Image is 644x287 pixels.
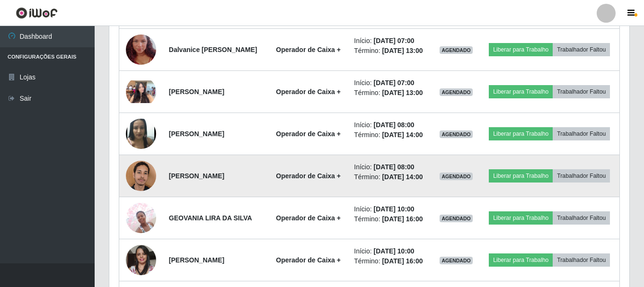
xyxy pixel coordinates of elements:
[374,121,415,129] time: [DATE] 08:00
[354,120,427,130] li: Início:
[374,37,415,44] time: [DATE] 07:00
[374,247,415,255] time: [DATE] 10:00
[126,80,156,103] img: 1749923889946.jpeg
[169,88,224,96] strong: [PERSON_NAME]
[489,169,553,183] button: Liberar para Trabalho
[354,214,427,224] li: Término:
[440,215,473,222] span: AGENDADO
[553,43,610,56] button: Trabalhador Faltou
[276,256,341,264] strong: Operador de Caixa +
[276,214,341,222] strong: Operador de Caixa +
[354,256,427,266] li: Término:
[169,256,224,264] strong: [PERSON_NAME]
[382,215,423,223] time: [DATE] 16:00
[489,85,553,98] button: Liberar para Trabalho
[382,89,423,96] time: [DATE] 13:00
[553,253,610,267] button: Trabalhador Faltou
[440,173,473,180] span: AGENDADO
[126,115,156,152] img: 1732819988000.jpeg
[489,253,553,267] button: Liberar para Trabalho
[440,257,473,264] span: AGENDADO
[354,130,427,140] li: Término:
[489,127,553,140] button: Liberar para Trabalho
[553,85,610,98] button: Trabalhador Faltou
[354,162,427,172] li: Início:
[489,211,553,225] button: Liberar para Trabalho
[354,88,427,98] li: Término:
[126,156,156,196] img: 1736790726296.jpeg
[354,172,427,182] li: Término:
[553,169,610,183] button: Trabalhador Faltou
[382,47,423,54] time: [DATE] 13:00
[276,130,341,138] strong: Operador de Caixa +
[354,204,427,214] li: Início:
[169,46,257,53] strong: Dalvanice [PERSON_NAME]
[374,79,415,87] time: [DATE] 07:00
[16,7,58,19] img: CoreUI Logo
[276,172,341,180] strong: Operador de Caixa +
[169,172,224,180] strong: [PERSON_NAME]
[553,127,610,140] button: Trabalhador Faltou
[126,198,156,238] img: 1735773375104.jpeg
[440,46,473,54] span: AGENDADO
[276,88,341,96] strong: Operador de Caixa +
[169,130,224,138] strong: [PERSON_NAME]
[169,214,252,222] strong: GEOVANIA LIRA DA SILVA
[382,173,423,181] time: [DATE] 14:00
[354,36,427,46] li: Início:
[354,78,427,88] li: Início:
[382,257,423,265] time: [DATE] 16:00
[126,23,156,77] img: 1742861123307.jpeg
[553,211,610,225] button: Trabalhador Faltou
[440,88,473,96] span: AGENDADO
[374,205,415,213] time: [DATE] 10:00
[354,46,427,56] li: Término:
[440,130,473,138] span: AGENDADO
[382,131,423,139] time: [DATE] 14:00
[276,46,341,53] strong: Operador de Caixa +
[354,246,427,256] li: Início:
[374,163,415,171] time: [DATE] 08:00
[126,240,156,280] img: 1737128068096.jpeg
[489,43,553,56] button: Liberar para Trabalho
